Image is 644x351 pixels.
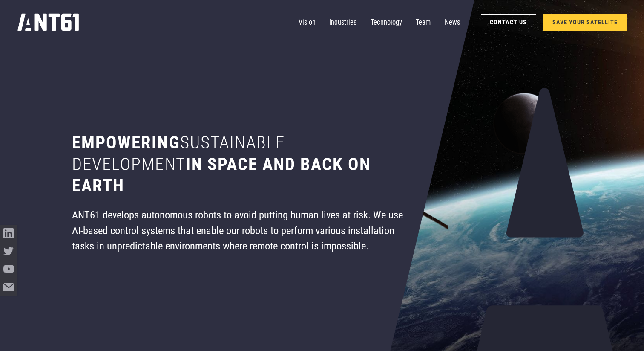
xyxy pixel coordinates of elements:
a: News [445,14,460,32]
a: Team [416,14,431,32]
span: sustainable development [72,132,285,174]
a: home [17,11,79,35]
a: SAVE YOUR SATELLITE [543,14,627,31]
a: Technology [371,14,402,32]
a: Contact Us [481,14,536,31]
h1: Empowering in space and back on earth [72,132,407,197]
div: ANT61 develops autonomous robots to avoid putting human lives at risk. We use AI-based control sy... [72,207,407,254]
a: Vision [299,14,316,32]
a: Industries [329,14,356,32]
